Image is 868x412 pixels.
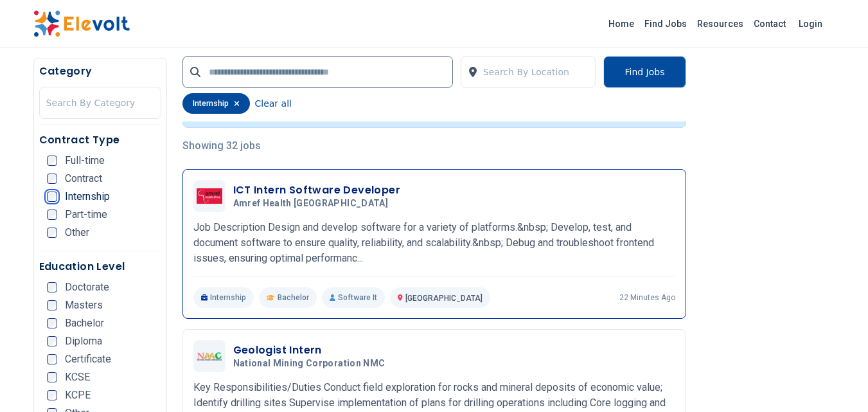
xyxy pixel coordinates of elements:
[39,132,161,148] h5: Contract Type
[47,336,57,346] input: Diploma
[603,56,686,88] button: Find Jobs
[47,156,57,166] input: Full-time
[603,13,639,34] a: Home
[233,198,389,210] span: Amref Health [GEOGRAPHIC_DATA]
[47,174,57,184] input: Contract
[182,93,250,114] div: internship
[47,372,57,382] input: KCSE
[65,390,91,400] span: KCPE
[233,183,401,198] h3: ICT Intern Software Developer
[47,354,57,364] input: Certificate
[619,292,675,303] p: 22 minutes ago
[39,64,161,79] h5: Category
[197,188,222,203] img: Amref Health Africa
[193,287,254,308] p: Internship
[47,300,57,310] input: Masters
[197,352,222,361] img: National Mining Corporation NMC
[47,318,57,328] input: Bachelor
[65,354,111,364] span: Certificate
[65,210,107,220] span: Part-time
[65,336,102,346] span: Diploma
[65,300,103,310] span: Masters
[322,287,385,308] p: Software It
[47,210,57,220] input: Part-time
[405,294,483,303] span: [GEOGRAPHIC_DATA]
[193,220,675,266] p: Job Description Design and develop software for a variety of platforms.&nbsp; Develop, test, and ...
[65,192,110,202] span: Internship
[233,358,385,370] span: National Mining Corporation NMC
[804,350,868,412] iframe: Chat Widget
[65,174,102,184] span: Contract
[65,372,90,382] span: KCSE
[33,10,130,37] img: Elevolt
[193,180,675,308] a: Amref Health AfricaICT Intern Software DeveloperAmref Health [GEOGRAPHIC_DATA]Job Description Des...
[692,13,748,34] a: Resources
[39,259,161,274] h5: Education Level
[65,282,109,292] span: Doctorate
[748,13,791,34] a: Contact
[47,282,57,292] input: Doctorate
[639,13,692,34] a: Find Jobs
[47,228,57,238] input: Other
[65,228,89,238] span: Other
[233,343,391,358] h3: Geologist Intern
[65,156,105,166] span: Full-time
[47,390,57,400] input: KCPE
[255,93,292,114] button: Clear all
[65,318,104,328] span: Bachelor
[47,192,57,202] input: Internship
[791,11,830,37] a: Login
[278,292,309,303] span: Bachelor
[182,138,686,154] p: Showing 32 jobs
